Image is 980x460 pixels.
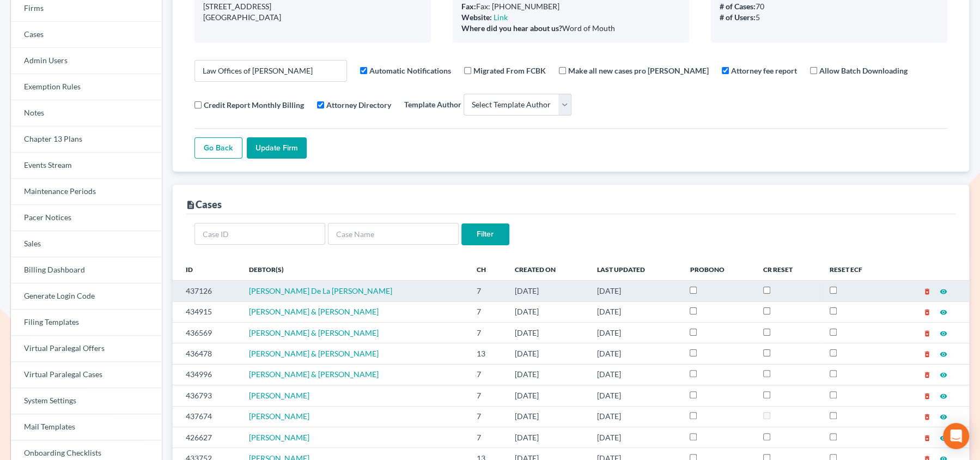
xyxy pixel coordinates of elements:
[11,388,162,414] a: System Settings
[923,433,931,442] a: delete_forever
[506,364,589,385] td: [DATE]
[468,343,506,364] td: 13
[173,258,241,280] th: ID
[923,413,931,421] i: delete_forever
[173,364,241,385] td: 434996
[681,258,754,280] th: ProBono
[203,1,422,12] div: [STREET_ADDRESS]
[194,223,325,245] input: Case ID
[506,322,589,343] td: [DATE]
[194,137,242,159] a: Go Back
[720,1,939,12] div: 70
[249,391,309,400] a: [PERSON_NAME]
[11,231,162,257] a: Sales
[940,433,947,442] a: visibility
[461,223,509,245] input: Filter
[249,411,309,421] a: [PERSON_NAME]
[720,2,756,11] b: # of Cases:
[940,371,947,379] i: visibility
[588,385,681,406] td: [DATE]
[468,427,506,447] td: 7
[923,391,931,400] a: delete_forever
[506,385,589,406] td: [DATE]
[588,427,681,447] td: [DATE]
[588,343,681,364] td: [DATE]
[940,391,947,400] a: visibility
[923,288,931,295] i: delete_forever
[923,392,931,400] i: delete_forever
[468,301,506,322] td: 7
[249,328,379,337] a: [PERSON_NAME] & [PERSON_NAME]
[468,322,506,343] td: 7
[754,258,821,280] th: CR Reset
[11,48,162,74] a: Admin Users
[11,126,162,153] a: Chapter 13 Plans
[173,343,241,364] td: 436478
[461,1,680,12] div: Fax: [PHONE_NUMBER]
[940,349,947,358] a: visibility
[940,370,947,379] a: visibility
[506,406,589,427] td: [DATE]
[461,23,680,34] div: Word of Mouth
[923,286,931,295] a: delete_forever
[588,322,681,343] td: [DATE]
[940,328,947,337] a: visibility
[249,286,392,295] span: [PERSON_NAME] De La [PERSON_NAME]
[249,349,379,358] a: [PERSON_NAME] & [PERSON_NAME]
[940,288,947,295] i: visibility
[473,65,546,76] label: Migrated From FCBK
[923,350,931,358] i: delete_forever
[247,137,307,159] input: Update Firm
[326,99,391,111] label: Attorney Directory
[173,281,241,301] td: 437126
[588,301,681,322] td: [DATE]
[588,258,681,280] th: Last Updated
[11,153,162,179] a: Events Stream
[249,370,379,379] span: [PERSON_NAME] & [PERSON_NAME]
[186,198,222,211] div: Cases
[249,433,309,442] a: [PERSON_NAME]
[943,423,969,449] div: Open Intercom Messenger
[494,13,508,22] a: Link
[588,281,681,301] td: [DATE]
[720,13,756,22] b: # of Users:
[468,258,506,280] th: Ch
[923,434,931,442] i: delete_forever
[173,427,241,447] td: 426627
[369,65,451,76] label: Automatic Notifications
[923,349,931,358] a: delete_forever
[11,362,162,388] a: Virtual Paralegal Cases
[404,99,461,110] label: Template Author
[173,322,241,343] td: 436569
[11,336,162,362] a: Virtual Paralegal Offers
[923,330,931,337] i: delete_forever
[819,65,908,76] label: Allow Batch Downloading
[940,392,947,400] i: visibility
[923,328,931,337] a: delete_forever
[249,307,379,316] a: [PERSON_NAME] & [PERSON_NAME]
[173,301,241,322] td: 434915
[588,364,681,385] td: [DATE]
[173,406,241,427] td: 437674
[821,258,892,280] th: Reset ECF
[328,223,459,245] input: Case Name
[11,205,162,231] a: Pacer Notices
[923,308,931,316] i: delete_forever
[940,350,947,358] i: visibility
[204,99,304,111] label: Credit Report Monthly Billing
[11,283,162,310] a: Generate Login Code
[568,65,709,76] label: Make all new cases pro [PERSON_NAME]
[506,301,589,322] td: [DATE]
[468,385,506,406] td: 7
[940,434,947,442] i: visibility
[461,2,476,11] b: Fax:
[923,371,931,379] i: delete_forever
[731,65,797,76] label: Attorney fee report
[506,427,589,447] td: [DATE]
[468,281,506,301] td: 7
[923,370,931,379] a: delete_forever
